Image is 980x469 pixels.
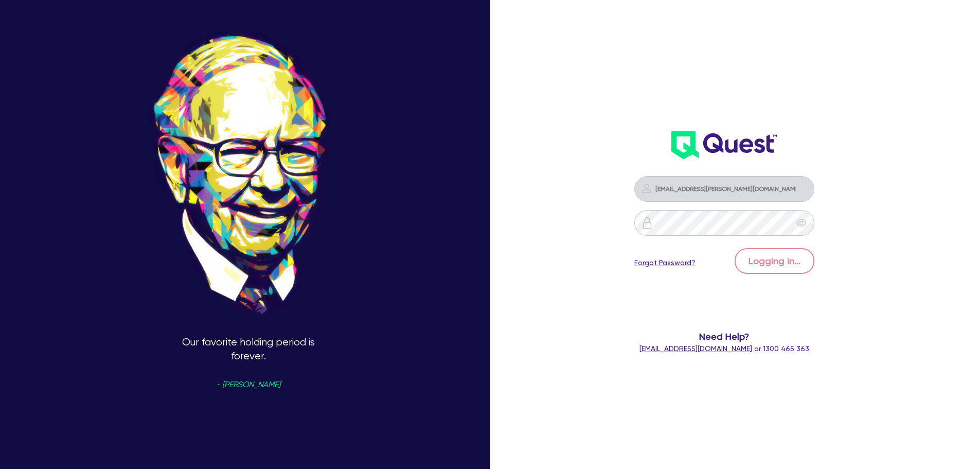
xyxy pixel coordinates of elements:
span: Need Help? [593,329,856,343]
a: [EMAIL_ADDRESS][DOMAIN_NAME] [639,344,752,353]
img: wH2k97JdezQIQAAAABJRU5ErkJggg== [671,131,777,159]
button: Logging in... [735,248,814,274]
img: icon-password [640,182,653,195]
a: Forgot Password? [634,257,696,268]
span: eye [796,218,807,228]
span: - [PERSON_NAME] [216,381,280,389]
input: Email address [634,176,814,202]
span: or 1300 465 363 [639,344,809,353]
img: icon-password [641,217,653,229]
